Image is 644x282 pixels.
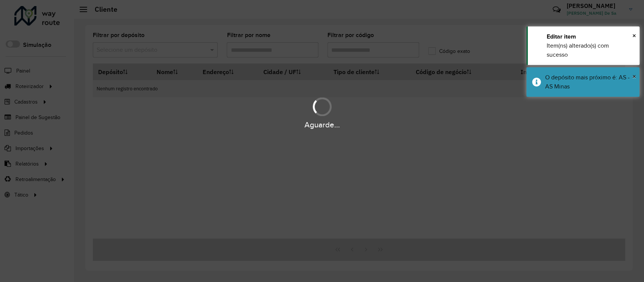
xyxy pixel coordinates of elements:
[547,32,634,41] div: Editar item
[632,72,636,81] span: ×
[545,73,634,91] div: O depósito mais próximo é: AS - AS Minas
[632,71,636,82] button: Close
[547,41,634,59] div: Item(ns) alterado(s) com sucesso
[632,31,636,40] span: ×
[632,30,636,41] button: Close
